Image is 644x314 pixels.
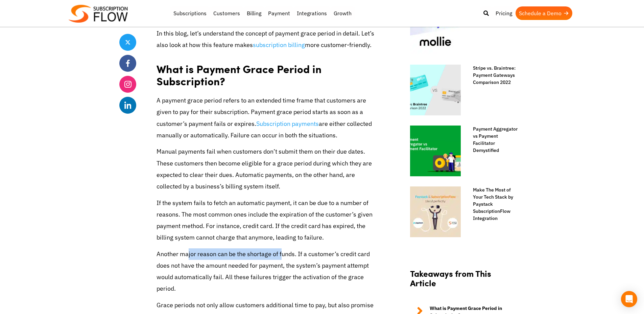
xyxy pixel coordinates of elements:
[516,6,572,20] a: Schedule a Demo
[256,120,319,128] a: Subscription payments
[410,4,461,54] img: Mollie Vs Stripe
[265,6,293,20] a: Payment
[410,186,461,237] img: Paystack & SubscriptionFlow Blend perfectly
[157,61,321,89] strong: What is Payment Grace Period in Subscription?
[157,197,380,244] p: If the system fails to fetch an automatic payment, it can be due to a number of reasons. The most...
[157,248,380,295] p: Another major reason can be the shortage of funds. If a customer’s credit card does not have the ...
[157,146,380,192] p: Manual payments fail when customers don’t submit them on their due dates. These customers then be...
[293,6,330,20] a: Integrations
[243,6,265,20] a: Billing
[466,65,518,86] a: Stripe vs. Braintree: Payment Gateways Comparison 2022
[410,126,461,176] img: Payment Aggregator vs Payment Facilitator Demystified
[410,65,461,115] img: Stripe-VS-Braintree
[621,291,637,307] div: Open Intercom Messenger
[210,6,243,20] a: Customers
[330,6,355,20] a: Growth
[410,269,518,295] h2: Takeaways from This Article
[170,6,210,20] a: Subscriptions
[157,95,380,141] p: A payment grace period refers to an extended time frame that customers are given to pay for their...
[253,41,305,49] a: subscription billing
[69,5,128,23] img: Subscriptionflow
[466,186,518,222] a: Make The Most of Your Tech Stack by Paystack SubscriptionFlow Integration
[157,28,380,51] p: In this blog, let’s understand the concept of payment grace period in detail. Let’s also look at ...
[492,6,516,20] a: Pricing
[466,126,518,154] a: Payment Aggregator vs Payment Facilitator Demystified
